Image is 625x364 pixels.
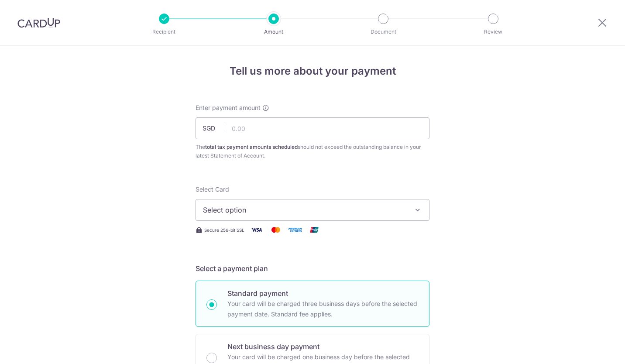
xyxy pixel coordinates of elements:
[196,199,429,221] button: Select option
[196,143,429,160] div: The should not exceed the outstanding balance in your latest Statement of Account.
[17,17,60,28] img: CardUp
[351,27,416,36] p: Document
[227,299,419,319] p: Your card will be charged three business days before the selected payment date. Standard fee appl...
[267,224,285,235] img: Mastercard
[196,263,429,274] h5: Select a payment plan
[205,144,298,150] b: total tax payment amounts scheduled
[204,227,244,234] span: Secure 256-bit SSL
[569,338,616,360] iframe: Opens a widget where you can find more information
[461,27,525,36] p: Review
[248,224,265,235] img: Visa
[203,124,225,133] span: SGD
[306,224,323,235] img: Union Pay
[241,27,306,36] p: Amount
[196,103,261,112] span: Enter payment amount
[227,341,419,352] p: Next business day payment
[227,288,419,299] p: Standard payment
[196,63,429,79] h4: Tell us more about your payment
[132,27,196,36] p: Recipient
[286,224,304,235] img: American Express
[196,117,429,139] input: 0.00
[196,185,229,193] span: translation missing: en.payables.payment_networks.credit_card.summary.labels.select_card
[203,205,406,215] span: Select option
